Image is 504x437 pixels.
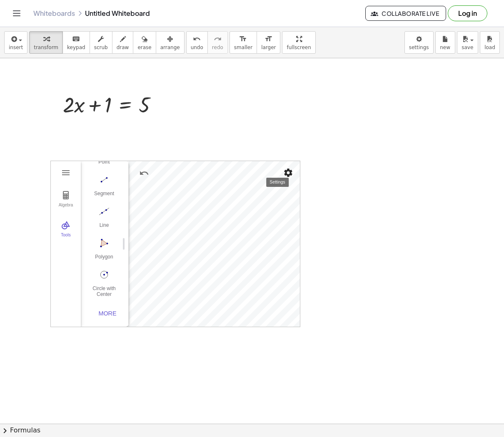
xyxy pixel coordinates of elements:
[372,10,439,17] span: Collaborate Live
[137,45,151,50] span: erase
[87,286,121,297] div: Circle with Center through Point
[480,31,500,54] button: load
[457,31,478,54] button: save
[365,6,446,21] button: Collaborate Live
[239,34,247,44] i: format_size
[409,45,429,50] span: settings
[440,45,450,50] span: new
[186,31,208,54] button: undoundo
[4,31,27,54] button: insert
[191,45,203,50] span: undo
[72,34,80,44] i: keyboard
[214,34,222,44] i: redo
[33,9,75,17] a: Whiteboards
[117,45,129,50] span: draw
[160,45,180,50] span: arrange
[230,31,257,54] button: format_sizesmaller
[462,45,473,50] span: save
[193,34,201,44] i: undo
[87,236,121,266] button: Polygon. Select all vertices, then first vertex again
[261,45,276,50] span: larger
[264,34,272,44] i: format_size
[404,31,434,54] button: settings
[257,31,280,54] button: format_sizelarger
[62,31,90,54] button: keyboardkeypad
[281,165,296,180] button: Settings
[61,168,71,178] img: Main Menu
[94,45,108,50] span: scrub
[137,166,152,181] button: Undo
[287,45,311,50] span: fullscreen
[34,45,58,50] span: transform
[435,31,455,54] button: new
[112,31,134,54] button: draw
[87,159,121,171] div: Point
[52,203,79,214] div: Algebra
[94,310,121,317] div: More
[484,45,495,50] span: load
[87,222,121,234] div: Line
[9,45,23,50] span: insert
[234,45,252,50] span: smaller
[282,31,315,54] button: fullscreen
[87,268,121,298] button: Circle with Center through Point. Select center point, then point on circle
[212,45,223,50] span: redo
[87,254,121,266] div: Polygon
[448,5,487,21] button: Log in
[10,7,23,20] button: Toggle navigation
[87,204,121,234] button: Line. Select two points or positions
[207,31,228,54] button: redoredo
[67,45,85,50] span: keypad
[133,31,156,54] button: erase
[87,173,121,203] button: Segment. Select two points or positions
[156,31,185,54] button: arrange
[50,161,300,327] div: Geometry
[29,31,63,54] button: transform
[87,191,121,202] div: Segment
[52,233,79,244] div: Tools
[129,161,300,327] canvas: Graphics View 1
[90,31,112,54] button: scrub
